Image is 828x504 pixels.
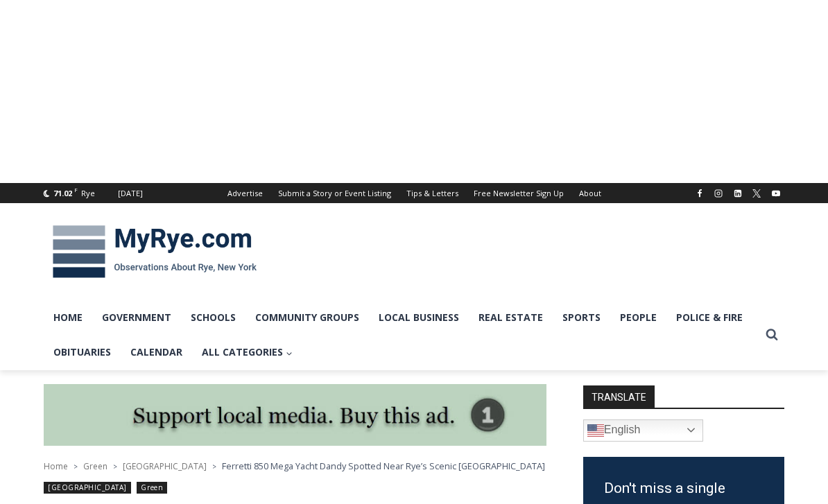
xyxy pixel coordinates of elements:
[748,185,765,202] a: X
[466,183,571,203] a: Free Newsletter Sign Up
[44,335,121,370] a: Obituaries
[74,462,78,471] span: >
[730,185,746,202] a: Linkedin
[44,384,546,446] img: support local media, buy this ad
[44,459,546,473] nav: Breadcrumbs
[92,300,181,335] a: Government
[245,300,369,335] a: Community Groups
[53,188,72,198] span: 71.02
[137,482,167,494] a: Green
[83,460,107,472] a: Green
[710,185,727,202] a: Instagram
[553,300,610,335] a: Sports
[222,460,545,472] span: Ferretti 850 Mega Yacht Dandy Spotted Near Rye’s Scenic [GEOGRAPHIC_DATA]
[181,300,245,335] a: Schools
[666,300,752,335] a: Police & Fire
[270,183,399,203] a: Submit a Story or Event Listing
[587,422,604,439] img: en
[81,187,95,200] div: Rye
[74,186,78,193] span: F
[121,335,192,370] a: Calendar
[583,385,655,408] strong: TRANSLATE
[759,322,784,347] button: View Search Form
[44,300,759,370] nav: Primary Navigation
[220,183,609,203] nav: Secondary Navigation
[369,300,469,335] a: Local Business
[399,183,466,203] a: Tips & Letters
[212,462,216,471] span: >
[123,460,207,472] a: [GEOGRAPHIC_DATA]
[202,345,293,360] span: All Categories
[192,335,302,370] a: All Categories
[118,187,143,200] div: [DATE]
[571,183,609,203] a: About
[220,183,270,203] a: Advertise
[583,419,703,442] a: English
[610,300,666,335] a: People
[469,300,553,335] a: Real Estate
[44,216,266,288] img: MyRye.com
[44,460,68,472] a: Home
[44,300,92,335] a: Home
[44,482,131,494] a: [GEOGRAPHIC_DATA]
[113,462,117,471] span: >
[768,185,784,202] a: YouTube
[691,185,708,202] a: Facebook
